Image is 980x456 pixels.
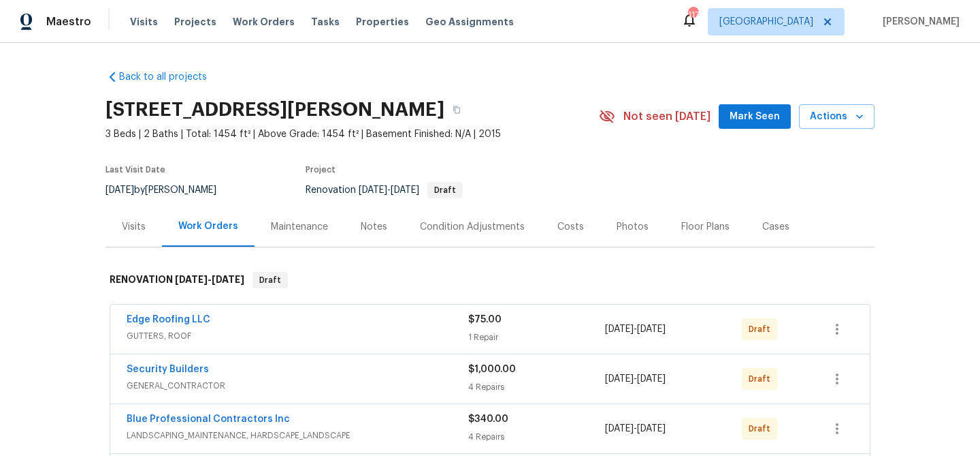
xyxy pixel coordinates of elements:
span: $1,000.00 [468,365,516,374]
span: Last Visit Date [105,166,165,174]
span: [DATE] [175,275,208,284]
h6: RENOVATION [110,272,244,288]
div: Maintenance [271,220,328,234]
span: LANDSCAPING_MAINTENANCE, HARDSCAPE_LANDSCAPE [127,429,468,442]
div: Condition Adjustments [420,220,525,234]
div: Costs [557,220,584,234]
span: $340.00 [468,414,508,424]
span: [DATE] [212,275,244,284]
span: [DATE] [637,374,666,384]
span: - [605,372,666,386]
span: Tasks [311,17,340,27]
span: Not seen [DATE] [623,110,710,123]
span: Actions [810,108,864,125]
span: $75.00 [468,315,502,324]
span: - [605,322,666,336]
div: Work Orders [178,219,238,233]
a: Edge Roofing LLC [127,315,210,324]
span: [DATE] [105,185,134,195]
span: GENERAL_CONTRACTOR [127,379,468,393]
div: RENOVATION [DATE]-[DATE]Draft [105,258,875,302]
span: Project [306,166,336,174]
span: [DATE] [359,185,387,195]
span: [GEOGRAPHIC_DATA] [719,15,813,29]
span: Projects [174,15,216,29]
span: Geo Assignments [425,15,514,29]
div: Visits [122,220,146,234]
span: [PERSON_NAME] [877,15,960,29]
span: Mark Seen [730,108,780,125]
span: Draft [429,186,461,194]
button: Mark Seen [719,104,791,130]
h2: [STREET_ADDRESS][PERSON_NAME] [105,103,444,117]
span: Renovation [306,185,463,195]
span: - [605,422,666,436]
span: [DATE] [605,374,634,384]
span: [DATE] [605,324,634,334]
span: Properties [356,15,409,29]
a: Back to all projects [105,70,236,84]
span: [DATE] [637,324,666,334]
div: Notes [361,220,387,234]
span: [DATE] [605,424,634,434]
div: Cases [762,220,789,234]
span: Maestro [46,15,91,29]
span: Visits [130,15,158,29]
div: 4 Repairs [468,430,605,444]
span: GUTTERS, ROOF [127,329,468,343]
div: Photos [617,220,649,234]
span: 3 Beds | 2 Baths | Total: 1454 ft² | Above Grade: 1454 ft² | Basement Finished: N/A | 2015 [105,127,599,141]
span: [DATE] [391,185,419,195]
span: - [359,185,419,195]
span: Work Orders [233,15,295,29]
div: by [PERSON_NAME] [105,182,233,198]
span: Draft [749,422,776,436]
span: [DATE] [637,424,666,434]
div: 1 Repair [468,331,605,344]
button: Actions [799,104,875,130]
div: 4 Repairs [468,380,605,394]
a: Security Builders [127,365,209,374]
div: 117 [688,8,698,22]
span: Draft [749,322,776,336]
button: Copy Address [444,97,469,122]
div: Floor Plans [681,220,730,234]
span: Draft [254,273,287,287]
span: Draft [749,372,776,386]
span: - [175,275,244,284]
a: Blue Professional Contractors Inc [127,414,290,424]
